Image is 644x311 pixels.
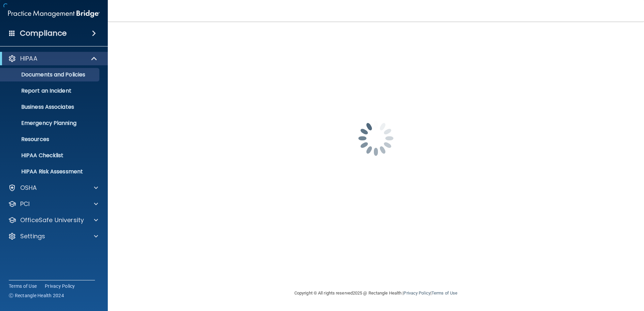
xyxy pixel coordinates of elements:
[20,216,84,224] p: OfficeSafe University
[20,232,45,240] p: Settings
[20,29,67,38] h4: Compliance
[4,136,96,143] p: Resources
[4,104,96,110] p: Business Associates
[8,184,98,192] a: OSHA
[8,55,98,63] a: HIPAA
[4,71,96,78] p: Documents and Policies
[8,232,98,240] a: Settings
[431,290,457,296] a: Terms of Use
[20,200,30,208] p: PCI
[4,152,96,159] p: HIPAA Checklist
[8,216,98,224] a: OfficeSafe University
[8,7,100,21] img: PMB logo
[9,283,37,289] a: Terms of Use
[253,282,499,304] div: Copyright © All rights reserved 2025 @ Rectangle Health | |
[20,55,37,63] p: HIPAA
[4,168,96,175] p: HIPAA Risk Assessment
[8,200,98,208] a: PCI
[4,88,96,94] p: Report an Incident
[4,120,96,127] p: Emergency Planning
[9,292,64,299] span: Ⓒ Rectangle Health 2024
[45,283,75,289] a: Privacy Policy
[20,184,37,192] p: OSHA
[404,290,430,296] a: Privacy Policy
[342,105,410,172] img: spinner.e123f6fc.gif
